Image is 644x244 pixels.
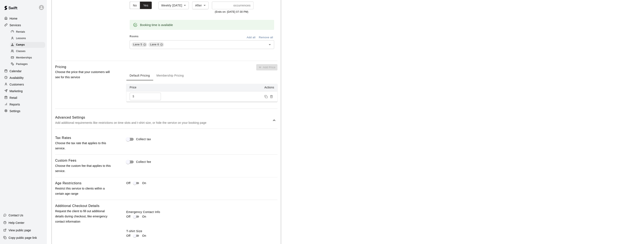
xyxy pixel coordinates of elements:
[126,210,278,214] label: Emergency Contact Info
[16,30,25,34] span: Rentals
[148,42,164,47] div: Lane 6
[55,186,113,197] p: Restrict this service to clients within a certain age range
[10,48,47,55] a: Classes
[126,181,131,186] p: Off
[55,64,66,70] h6: Pricing
[126,229,278,233] label: T-shirt Size
[153,71,187,81] button: Membership Pricing
[9,236,37,240] p: Copy public page link
[130,2,140,9] button: No
[263,94,269,99] button: Duplicate price
[55,203,100,209] h6: Additional Checkout Details
[158,2,189,9] div: Weekly [DATE]
[55,112,278,129] div: Advanced SettingsAdd additional requirements like restrictions on time slots and t-shirt size, or...
[55,181,82,186] h6: Age Restrictions
[10,36,45,41] div: Lessons
[3,95,44,101] a: Retail
[126,84,168,92] th: Price
[10,61,45,67] div: Packages
[10,42,45,48] div: Camps
[140,21,173,29] div: Booking time is available
[10,35,47,42] a: Lessons
[10,96,17,100] p: Retail
[267,42,273,48] button: Open
[258,34,274,41] button: Remove all
[10,55,47,61] a: Memberships
[3,88,44,94] a: Marketing
[142,181,146,186] p: On
[126,234,131,238] p: Off
[244,34,258,41] button: Add all
[3,68,44,74] a: Calendar
[3,22,44,28] a: Services
[55,209,113,225] p: Request the client to fill out additional details during checkout, like emergency contact informa...
[233,3,250,8] p: occurrences
[16,49,25,53] span: Classes
[10,42,47,48] a: Camps
[9,213,23,217] p: Contact Us
[132,42,144,47] span: Lane 5
[130,35,139,38] span: Rooms
[16,56,32,60] span: Memberships
[192,2,208,9] div: After
[16,62,28,66] span: Packages
[55,163,113,174] p: Choose the custom fee that applies to this service.
[10,23,21,27] p: Services
[3,81,44,88] a: Customers
[10,29,47,35] a: Rentals
[136,160,151,164] span: Collect fee
[133,94,134,99] p: $
[10,102,20,107] p: Reports
[55,120,272,126] p: Add additional requirements like restrictions on time slots and t-shirt size, or hide the service...
[136,137,151,142] span: Collect tax
[126,71,153,81] button: Default Pricing
[168,84,278,92] th: Actions
[9,221,24,225] p: Help Center
[130,2,152,9] div: outlined button group
[3,75,44,81] a: Availability
[10,55,45,61] div: Memberships
[10,89,23,93] p: Marketing
[55,158,76,163] h6: Custom Fees
[10,61,47,68] a: Packages
[55,141,113,151] p: Choose the tax rate that applies to this service.
[55,135,71,141] h6: Tax Rates
[142,215,146,219] p: On
[55,115,272,120] h6: Advanced Settings
[10,48,45,54] div: Classes
[132,42,147,47] div: Lane 5
[10,69,22,73] p: Calendar
[126,215,131,219] p: Off
[10,29,45,35] div: Rentals
[3,108,44,114] a: Settings
[142,234,146,238] p: On
[16,36,26,41] span: Lessons
[3,15,44,22] a: Home
[140,2,152,9] button: Yes
[215,10,251,14] p: (Ends on: [DATE] 07:30 PM)
[3,101,44,108] a: Reports
[269,94,274,99] button: Remove price
[9,228,31,232] p: View public page
[10,109,20,113] p: Settings
[10,16,17,21] p: Home
[55,69,113,80] p: Choose the price that your customers will see for this service
[10,76,24,80] p: Availability
[10,82,24,87] p: Customers
[16,43,25,47] span: Camps
[148,42,161,47] span: Lane 6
